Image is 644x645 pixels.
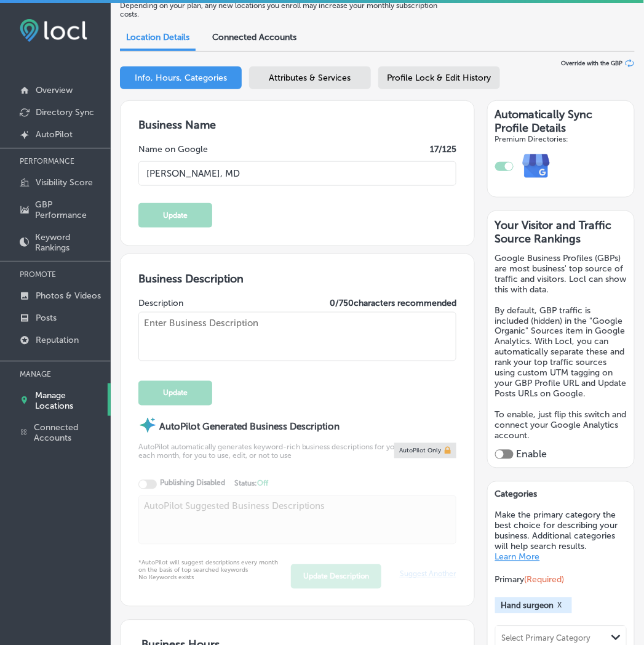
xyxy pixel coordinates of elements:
[138,381,212,406] button: Update
[495,218,627,246] h3: Your Visitor and Traffic Source Rankings
[36,129,73,140] p: AutoPilot
[138,118,456,132] h3: Business Name
[495,489,627,504] h3: Categories
[561,60,622,67] span: Override with the GBP
[138,298,183,308] label: Description
[495,305,627,399] p: By default, GBP traffic is included (hidden) in the "Google Organic" Sources item in Google Analy...
[138,203,212,228] button: Update
[36,335,79,345] p: Reputation
[138,416,157,435] img: autopilot-icon
[517,449,547,460] label: Enable
[36,290,101,301] p: Photos & Videos
[495,135,627,143] h4: Premium Directories:
[495,510,627,563] p: Make the primary category the best choice for describing your business. Additional categories wil...
[330,298,456,308] label: 0 / 750 characters recommended
[35,390,103,411] p: Manage Locations
[430,144,456,154] label: 17 /125
[34,423,105,444] p: Connected Accounts
[36,107,94,118] p: Directory Sync
[36,85,73,95] p: Overview
[495,108,627,135] h3: Automatically Sync Profile Details
[138,161,456,186] input: Enter Location Name
[501,601,554,611] span: Hand surgeon
[20,19,87,42] img: fda3e92497d09a02dc62c9cd864e3231.png
[502,634,591,643] div: Select Primary Category
[495,575,565,585] span: Primary
[36,199,105,220] p: GBP Performance
[514,143,560,190] img: e7ababfa220611ac49bdb491a11684a6.png
[388,73,491,83] span: Profile Lock & Edit History
[138,144,208,154] label: Name on Google
[495,552,540,563] a: Learn More
[135,73,227,83] span: Info, Hours, Categories
[36,177,93,188] p: Visibility Score
[160,422,340,433] strong: AutoPilot Generated Business Description
[126,32,189,42] span: Location Details
[138,272,456,286] h3: Business Description
[36,313,57,323] p: Posts
[269,73,351,83] span: Attributes & Services
[120,1,455,18] p: Depending on your plan, any new locations you enroll may increase your monthly subscription costs.
[35,232,105,253] p: Keyword Rankings
[212,32,296,42] span: Connected Accounts
[495,253,627,295] p: Google Business Profiles (GBPs) are most business' top source of traffic and visitors. Locl can s...
[554,601,566,611] button: X
[525,575,565,585] span: (Required)
[495,410,627,441] p: To enable, just flip this switch and connect your Google Analytics account.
